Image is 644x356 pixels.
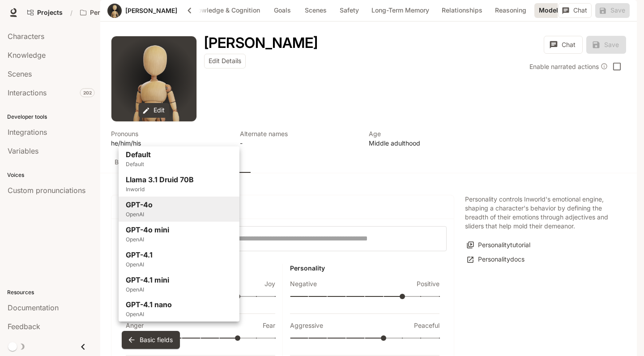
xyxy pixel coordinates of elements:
[126,160,151,169] span: Default
[126,249,153,260] p: GPT-4.1
[126,235,169,244] span: OpenAI
[126,275,169,285] p: GPT-4.1 mini
[126,285,169,294] span: OpenAI
[126,224,169,235] p: GPT-4o mini
[126,260,153,269] span: OpenAI
[126,310,172,319] span: OpenAI
[126,210,153,219] span: OpenAI
[126,199,153,210] p: GPT-4o
[126,299,172,310] p: GPT-4.1 nano
[126,149,151,160] p: Default
[126,185,194,194] span: Inworld
[126,174,194,185] p: Llama 3.1 Druid 70B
